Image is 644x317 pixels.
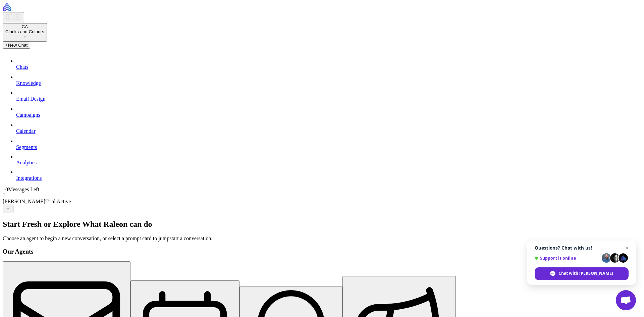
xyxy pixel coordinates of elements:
span: Calendar [16,128,36,134]
button: +New Chat [3,42,30,49]
span: Support is online [535,256,599,261]
div: CA [5,24,44,29]
span: Trial Active [45,199,71,204]
span: Integrations [16,175,42,181]
span: Email Design [16,96,46,102]
span: Close chat [623,244,631,252]
a: Raleon Logo [3,6,52,12]
span: Analytics [16,160,37,165]
span: Chat with [PERSON_NAME] [558,270,613,276]
span: 10 [3,187,8,192]
span: Campaigns [16,112,40,118]
img: Raleon Logo [3,3,52,11]
button: CAClocks and Colours [3,23,47,42]
span: Questions? Chat with us! [535,245,629,251]
span: New Chat [8,43,28,48]
span: + [5,43,8,48]
span: [PERSON_NAME] [3,199,45,204]
span: Clocks and Colours [5,29,44,34]
div: Open chat [616,290,636,310]
span: Knowledge [16,80,41,86]
span: Chats [16,64,28,70]
div: Chat with Raleon [535,267,629,280]
span: Segments [16,144,37,150]
span: Messages Left [8,187,39,192]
